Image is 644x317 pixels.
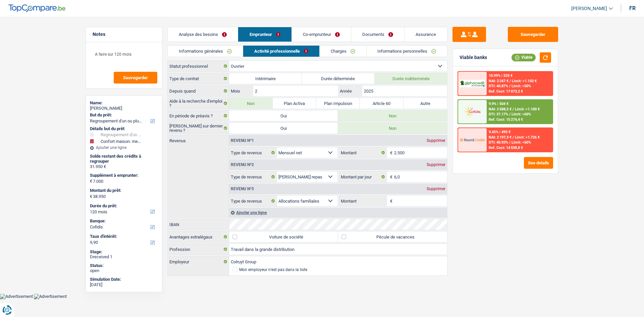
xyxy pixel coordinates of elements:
div: 31.950 € [90,164,158,169]
span: Limit: >1.726 € [515,135,540,140]
div: 10.99% | 525 € [489,73,513,78]
label: Type de contrat [168,73,229,84]
div: Ref. Cost: 14 538,8 € [489,146,523,150]
a: Co-emprunteur [292,27,351,42]
label: Montant [339,147,387,158]
span: Limit: <60% [512,140,531,145]
span: / [513,135,514,140]
a: Informations générales [168,46,243,57]
div: Stage: [90,249,158,255]
span: / [509,79,511,83]
div: fr [629,5,636,11]
span: / [509,112,511,116]
label: Type de revenus [229,171,277,182]
button: Sauvegarder [508,27,558,42]
input: Cherchez votre employeur [229,256,447,267]
div: Status: [90,263,158,268]
a: [PERSON_NAME] [566,3,613,14]
div: Mon employeur n’est pas dans la liste [239,268,307,272]
div: open [90,268,158,273]
label: Oui [229,110,338,121]
input: AAAA [362,86,447,96]
label: Non [338,123,447,134]
label: [PERSON_NAME] sur dernier revenu ? [168,123,229,134]
span: NAI: 2 588,5 € [489,107,512,111]
span: [PERSON_NAME] [571,6,607,11]
div: Solde restant des crédits à regrouper [90,154,158,164]
img: TopCompare Logo [8,4,65,12]
label: Banque: [90,218,157,224]
span: / [509,84,511,88]
a: Assurance [405,27,447,42]
label: Non [338,110,447,121]
a: Analyse des besoins [168,27,238,42]
span: € [90,178,92,184]
input: MM [253,86,338,96]
div: Ref. Cost: 15 274,4 € [489,117,523,122]
span: DTI: 40.87% [489,84,508,88]
label: Durée déterminée [302,73,375,84]
div: Ajouter une ligne [90,145,158,150]
label: Autre [404,98,447,109]
div: Name: [90,100,158,106]
label: Statut professionnel [168,61,229,71]
a: Charges [320,46,366,57]
span: € [90,194,92,199]
label: Depuis quand [168,86,229,96]
a: Activité professionnelle [243,46,319,57]
img: Advertisement [34,294,67,299]
div: Revenu nº2 [229,163,256,167]
div: Détails but du prêt [90,126,158,131]
img: Record Credits [460,134,485,146]
span: / [509,140,511,145]
label: Article 60 [360,98,404,109]
div: [PERSON_NAME] [90,106,158,111]
div: Viable banks [460,55,487,60]
label: Durée indéterminée [375,73,447,84]
span: € [387,171,394,182]
a: Documents [351,27,404,42]
h5: Notes [93,32,155,37]
span: DTI: 40.93% [489,140,508,145]
div: 9.45% | 495 € [489,130,511,134]
label: Employeur [168,256,229,267]
label: Non [229,98,273,109]
label: Mois [229,86,253,96]
label: Avantages extralégaux [168,231,229,242]
label: Année [338,86,362,96]
label: But du prêt: [90,112,157,118]
span: Limit: <50% [512,84,531,88]
span: Limit: >1.100 € [515,107,540,111]
div: Simulation Date: [90,277,158,282]
div: [DATE] [90,282,158,287]
div: 9.9% | 504 € [489,102,508,106]
label: Aide à la recherche d'emploi ? [168,98,229,109]
span: / [513,107,514,111]
span: € [387,147,394,158]
span: Limit: <60% [512,112,531,116]
a: Informations personnelles [367,46,447,57]
label: Intérimaire [229,73,302,84]
img: Cofidis [460,105,485,118]
label: Pécule de vacances [338,231,447,242]
label: Profession [168,244,229,255]
div: Supprimer [425,187,447,191]
label: Durée du prêt: [90,203,157,209]
button: See details [524,157,553,169]
div: Revenu nº3 [229,187,256,191]
label: Type de revenus [229,147,277,158]
span: NAI: 2 197,3 € [489,135,512,140]
span: NAI: 2 247 € [489,79,508,83]
button: Sauvegarder [114,72,157,84]
label: Plan Impulsion [316,98,360,109]
label: Montant du prêt: [90,188,157,193]
label: Revenus [168,135,229,143]
a: Emprunteur [238,27,291,42]
label: Supplément à emprunter: [90,173,157,178]
span: € [387,196,394,206]
div: Ajouter une ligne [229,208,447,217]
label: IBAN [168,219,229,230]
label: Taux d'intérêt: [90,234,157,239]
span: DTI: 37.17% [489,112,508,116]
label: Plan Activa [273,98,316,109]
